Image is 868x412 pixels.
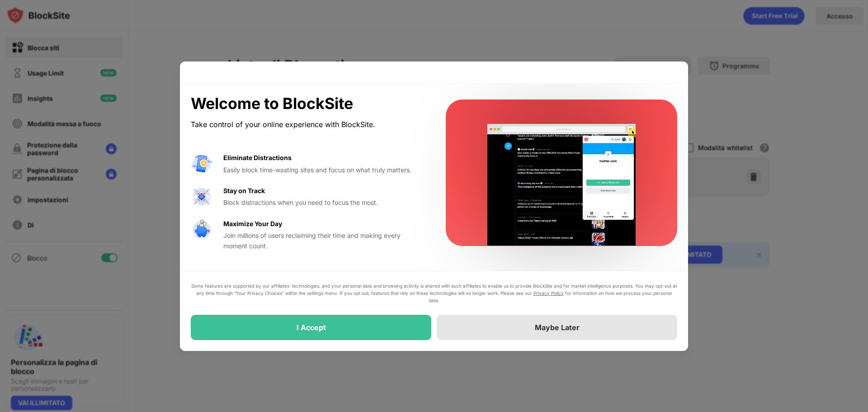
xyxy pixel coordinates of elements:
div: Welcome to BlockSite [191,95,424,113]
div: Maximize Your Day [223,219,282,229]
div: Easily block time-wasting sites and focus on what truly matters. [223,165,424,175]
div: Maybe Later [535,323,580,332]
img: value-focus.svg [191,186,212,208]
a: Privacy Policy [533,290,564,296]
img: value-avoid-distractions.svg [191,153,212,175]
div: I Accept [297,323,326,332]
div: Join millions of users reclaiming their time and making every moment count. [223,231,424,251]
img: value-safe-time.svg [191,219,212,241]
div: Take control of your online experience with BlockSite. [191,118,424,131]
div: Some features are supported by our affiliates’ technologies, and your personal data and browsing ... [191,282,677,304]
div: Eliminate Distractions [223,153,292,163]
div: Block distractions when you need to focus the most. [223,198,424,208]
div: Stay on Track [223,186,265,196]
